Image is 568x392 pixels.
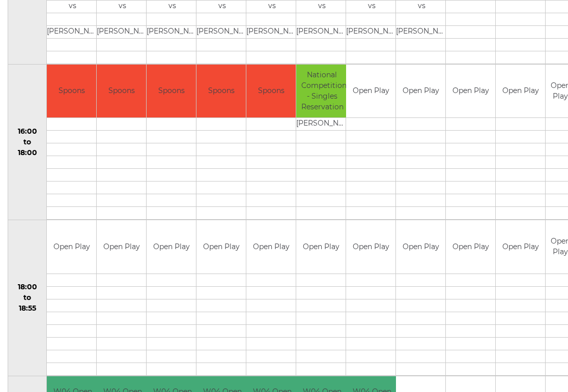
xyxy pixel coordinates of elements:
td: Open Play [246,220,296,274]
td: Spoons [196,65,246,118]
td: [PERSON_NAME] [97,25,148,38]
td: [PERSON_NAME] [396,25,447,38]
td: Open Play [446,65,495,118]
td: Open Play [346,65,395,118]
td: [PERSON_NAME] [47,25,98,38]
td: Open Play [196,220,246,274]
td: [PERSON_NAME] [296,118,348,131]
td: Open Play [296,220,346,274]
td: Open Play [396,65,445,118]
td: [PERSON_NAME] [196,25,248,38]
td: Open Play [496,220,545,274]
td: Open Play [97,220,146,274]
td: Open Play [147,220,196,274]
td: 18:00 to 18:55 [8,220,47,376]
td: Open Play [346,220,395,274]
td: Spoons [246,65,296,118]
td: Open Play [496,65,545,118]
td: [PERSON_NAME] [147,25,198,38]
td: Spoons [47,65,96,118]
td: Spoons [97,65,146,118]
td: Open Play [396,220,445,274]
td: Open Play [47,220,96,274]
td: [PERSON_NAME] [346,25,397,38]
td: Open Play [446,220,495,274]
td: [PERSON_NAME] [246,25,298,38]
td: Spoons [147,65,196,118]
td: National Competition - Singles Reservation [296,65,348,118]
td: [PERSON_NAME] [296,25,348,38]
td: 16:00 to 18:00 [8,64,47,220]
